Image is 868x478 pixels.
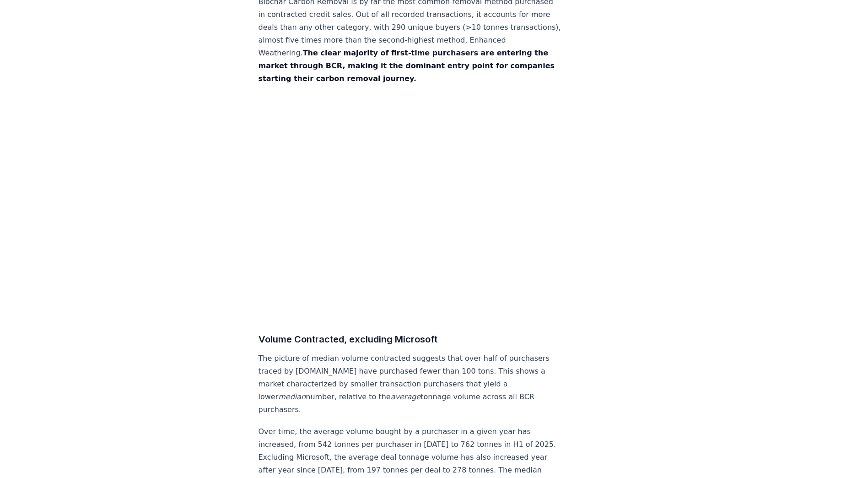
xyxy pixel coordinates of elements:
p: The picture of median volume contracted suggests that over half of purchasers traced by [DOMAIN_N... [259,352,561,416]
iframe: Column Chart [259,94,561,317]
strong: The clear majority of first-time purchasers are entering the market through BCR, making it the do... [259,49,555,83]
em: average [391,392,421,401]
h3: Volume Contracted, excluding Microsoft [259,332,561,347]
em: median [278,392,306,401]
